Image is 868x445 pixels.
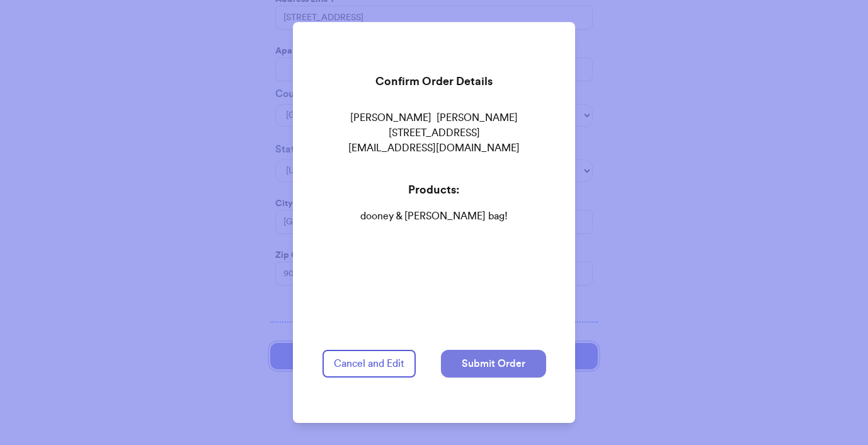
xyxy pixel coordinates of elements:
[323,350,416,378] button: Cancel and Edit
[350,110,431,125] span: [PERSON_NAME]
[323,125,546,141] p: [STREET_ADDRESS]
[437,110,518,125] span: [PERSON_NAME]
[323,141,546,156] p: [EMAIL_ADDRESS][DOMAIN_NAME]
[323,181,546,199] div: Products:
[323,62,546,100] div: Confirm Order Details
[441,350,546,378] button: Submit Order
[323,209,546,224] span: dooney & [PERSON_NAME] bag!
